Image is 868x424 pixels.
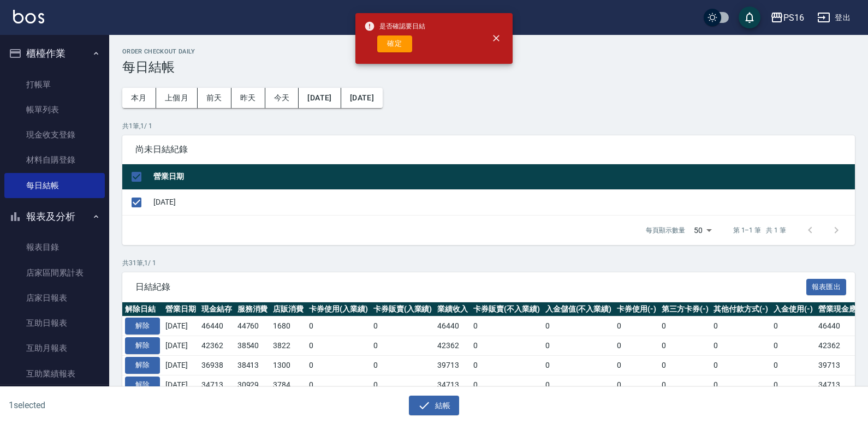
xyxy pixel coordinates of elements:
button: 登出 [813,8,855,28]
h3: 每日結帳 [122,59,855,75]
td: 0 [711,355,771,375]
p: 共 1 筆, 1 / 1 [122,121,855,131]
td: 36938 [199,355,235,375]
button: 解除 [125,357,160,374]
button: 結帳 [409,396,460,416]
th: 解除日結 [122,302,163,316]
td: 38540 [235,336,271,356]
td: 0 [659,336,711,356]
button: 昨天 [231,88,265,108]
h2: Order checkout daily [122,48,855,55]
td: 0 [543,355,615,375]
td: 34713 [199,375,235,395]
th: 入金儲值(不入業績) [543,302,615,316]
span: 尚未日結紀錄 [135,144,842,155]
td: 0 [306,375,371,395]
a: 互助月報表 [4,336,105,361]
a: 帳單列表 [4,97,105,122]
td: 0 [659,316,711,336]
td: 0 [771,316,816,336]
td: 0 [471,355,543,375]
td: 30929 [235,375,271,395]
a: 互助業績報表 [4,361,105,386]
td: 0 [659,355,711,375]
td: 0 [371,336,435,356]
th: 營業現金應收 [816,302,867,316]
td: 0 [614,336,659,356]
button: close [484,26,508,50]
td: 3822 [270,336,306,356]
td: 0 [371,355,435,375]
a: 互助日報表 [4,310,105,336]
th: 店販消費 [270,302,306,316]
button: 解除 [125,318,160,335]
button: save [739,7,760,28]
span: 是否確認要日結 [364,21,425,32]
button: 本月 [122,88,156,108]
td: 39713 [435,355,471,375]
button: 解除 [125,377,160,393]
button: PS16 [766,7,808,29]
p: 第 1–1 筆 共 1 筆 [733,225,786,235]
td: 1680 [270,316,306,336]
a: 店家日報表 [4,285,105,310]
td: 0 [614,316,659,336]
th: 現金結存 [199,302,235,316]
button: [DATE] [341,88,383,108]
div: 50 [689,216,716,245]
td: 0 [543,316,615,336]
td: 0 [771,336,816,356]
td: 0 [659,375,711,395]
td: 3784 [270,375,306,395]
p: 每頁顯示數量 [646,225,685,235]
span: 日結紀錄 [135,282,806,292]
td: 0 [543,375,615,395]
td: 0 [614,355,659,375]
td: [DATE] [163,355,199,375]
p: 共 31 筆, 1 / 1 [122,258,855,268]
th: 第三方卡券(-) [659,302,711,316]
td: 42362 [199,336,235,356]
td: 0 [471,316,543,336]
div: PS16 [783,11,804,25]
td: 42362 [435,336,471,356]
td: 0 [711,316,771,336]
th: 卡券販賣(入業績) [371,302,435,316]
td: 0 [371,316,435,336]
th: 卡券販賣(不入業績) [471,302,543,316]
th: 卡券使用(-) [614,302,659,316]
th: 其他付款方式(-) [711,302,771,316]
th: 營業日期 [151,164,855,190]
a: 店家區間累計表 [4,260,105,285]
th: 卡券使用(入業績) [306,302,371,316]
a: 每日結帳 [4,173,105,198]
td: 1300 [270,355,306,375]
td: 0 [711,375,771,395]
td: 0 [614,375,659,395]
a: 現金收支登錄 [4,122,105,147]
button: [DATE] [299,88,341,108]
td: 39713 [816,355,867,375]
td: 0 [471,375,543,395]
td: [DATE] [163,316,199,336]
td: 0 [306,316,371,336]
td: 46440 [816,316,867,336]
td: 0 [771,375,816,395]
td: [DATE] [163,375,199,395]
button: 今天 [265,88,299,108]
td: 44760 [235,316,271,336]
th: 營業日期 [163,302,199,316]
td: 46440 [199,316,235,336]
td: 0 [306,336,371,356]
th: 服務消費 [235,302,271,316]
td: 0 [471,336,543,356]
td: [DATE] [151,189,855,215]
td: 0 [771,355,816,375]
td: 42362 [816,336,867,356]
button: 上個月 [156,88,198,108]
button: 解除 [125,337,160,354]
td: 0 [543,336,615,356]
td: 34713 [816,375,867,395]
th: 業績收入 [435,302,471,316]
a: 打帳單 [4,72,105,97]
